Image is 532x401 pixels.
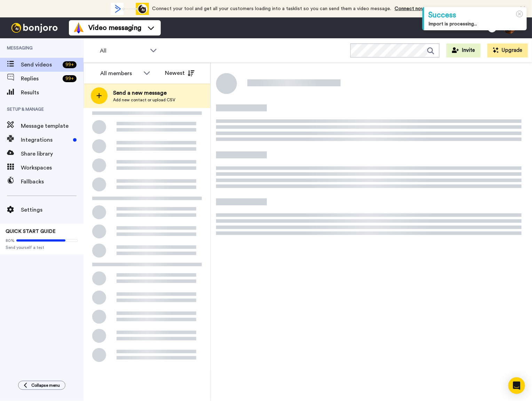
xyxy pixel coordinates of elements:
span: Send videos [21,61,60,69]
span: Workspaces [21,164,84,172]
span: Connect your tool and get all your customers loading into a tasklist so you can send them a video... [152,6,391,11]
div: Success [428,10,523,21]
span: Results [21,88,84,97]
a: Connect now [395,6,425,11]
span: Send yourself a test [6,245,78,250]
span: All [100,47,146,55]
span: Share library [21,150,84,158]
span: Collapse menu [31,383,60,388]
span: Video messaging [88,23,141,33]
span: Integrations [21,136,70,144]
div: Open Intercom Messenger [508,377,525,394]
span: Replies [21,74,60,83]
div: 99 + [63,75,77,82]
button: Collapse menu [18,381,65,390]
img: vm-color.svg [73,22,84,33]
span: QUICK START GUIDE [6,229,56,234]
div: Import is processing... [428,21,523,27]
button: Upgrade [487,44,528,57]
span: Message template [21,122,84,130]
div: 99 + [63,61,77,68]
div: All members [100,69,140,78]
span: 80% [6,238,15,243]
button: Newest [160,66,200,80]
span: Add new contact or upload CSV [113,97,175,103]
span: Send a new message [113,89,175,97]
button: Invite [446,44,481,57]
span: Fallbacks [21,178,84,186]
span: Settings [21,206,84,214]
div: animation [111,3,149,15]
img: bj-logo-header-white.svg [8,23,61,33]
